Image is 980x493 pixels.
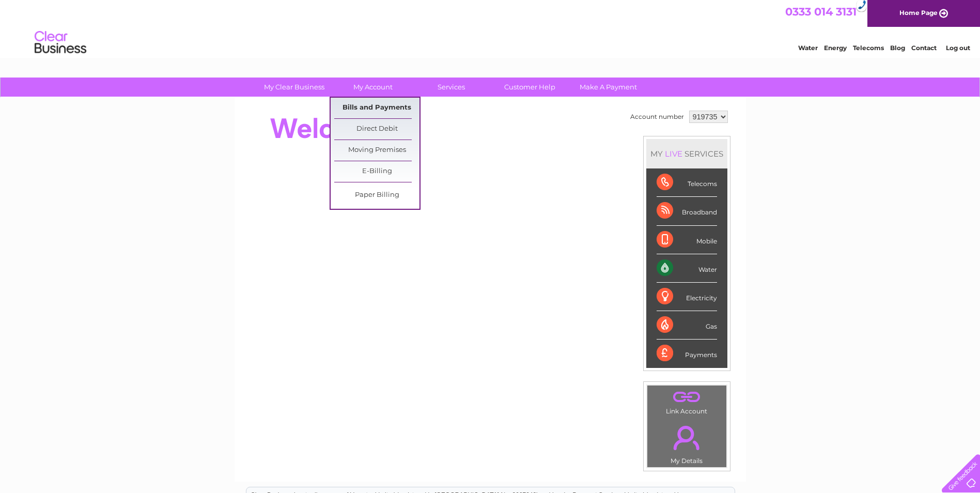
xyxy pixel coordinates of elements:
[650,388,724,406] a: .
[657,168,717,197] div: Telecoms
[334,185,419,206] a: Paper Billing
[252,78,337,97] a: My Clear Business
[409,78,494,97] a: Services
[657,311,717,340] div: Gas
[650,420,724,456] a: .
[657,254,717,283] div: Water
[334,161,419,182] a: E-Billing
[853,44,884,52] a: Telecoms
[334,140,419,161] a: Moving Premises
[798,44,818,52] a: Water
[824,44,847,52] a: Energy
[657,226,717,254] div: Mobile
[657,197,717,225] div: Broadband
[34,27,87,58] img: logo.png
[646,139,727,168] div: MY SERVICES
[246,6,735,50] div: Clear Business is a trading name of Verastar Limited (registered in [GEOGRAPHIC_DATA] No. 3667643...
[663,149,685,159] div: LIVE
[657,283,717,311] div: Electricity
[946,44,970,52] a: Log out
[890,44,905,52] a: Blog
[911,44,937,52] a: Contact
[628,108,687,126] td: Account number
[334,98,419,118] a: Bills and Payments
[647,417,727,468] td: My Details
[330,78,415,97] a: My Account
[566,78,651,97] a: Make A Payment
[785,5,857,18] a: 0333 014 3131
[647,385,727,418] td: Link Account
[657,340,717,367] div: Payments
[334,119,419,140] a: Direct Debit
[487,78,572,97] a: Customer Help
